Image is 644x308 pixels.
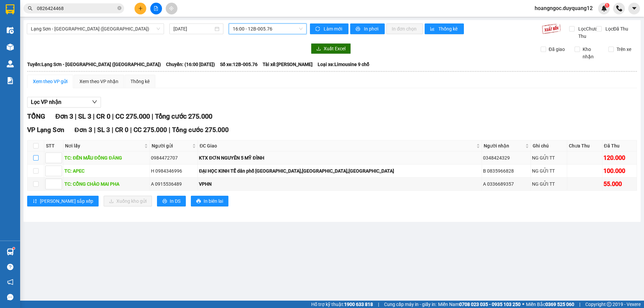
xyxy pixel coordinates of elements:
[601,5,607,11] img: icon-new-feature
[75,112,76,120] span: |
[324,45,345,52] span: Xuất Excel
[483,154,530,162] div: 0348424329
[606,3,608,8] span: 1
[459,302,521,307] strong: 0708 023 035 - 0935 103 250
[93,112,95,120] span: |
[79,78,118,85] div: Xem theo VP nhận
[580,46,603,60] span: Kho nhận
[151,167,197,175] div: H 0984346996
[384,301,436,308] span: Cung cấp máy in - giấy in:
[115,112,150,120] span: CC 275.000
[603,153,636,163] div: 120.000
[169,6,174,11] span: aim
[78,112,91,120] span: SL 3
[133,126,167,134] span: CC 275.000
[7,264,13,270] span: question-circle
[130,78,150,85] div: Thống kê
[37,5,116,12] input: Tìm tên, số ĐT hoặc mã đơn
[154,6,158,11] span: file-add
[97,126,110,134] span: SL 3
[130,126,132,134] span: |
[315,26,321,32] span: sync
[173,25,213,33] input: 12/10/2025
[522,303,524,306] span: ⚪️
[13,247,15,249] sup: 1
[150,3,162,14] button: file-add
[27,62,161,67] b: Tuyến: Lạng Sơn - [GEOGRAPHIC_DATA] ([GEOGRAPHIC_DATA])
[74,126,92,134] span: Đơn 3
[117,6,121,10] span: close-circle
[115,126,128,134] span: CR 0
[438,25,459,33] span: Thống kê
[65,142,143,149] span: Nơi lấy
[607,302,611,307] span: copyright
[166,3,177,14] button: aim
[200,142,475,149] span: ĐC Giao
[532,167,566,175] div: NG GỬI TT
[152,112,153,120] span: |
[199,180,480,188] div: VPHN
[7,60,14,67] img: warehouse-icon
[151,180,197,188] div: A 0915536489
[138,6,143,11] span: plus
[7,294,13,300] span: message
[104,196,152,206] button: downloadXuống kho gửi
[526,301,574,308] span: Miền Bắc
[386,23,423,34] button: In đơn chọn
[628,3,640,14] button: caret-down
[545,302,574,307] strong: 0369 525 060
[31,24,160,34] span: Lạng Sơn - Hà Nội (Limousine)
[567,140,602,151] th: Chưa Thu
[166,61,215,68] span: Chuyến: (16:00 [DATE])
[27,112,45,120] span: TỔNG
[263,61,313,68] span: Tài xế: [PERSON_NAME]
[170,197,180,205] span: In DS
[7,27,14,34] img: warehouse-icon
[532,180,566,188] div: NG GỬI TT
[191,196,228,206] button: printerIn biên lai
[162,199,167,204] span: printer
[220,61,258,68] span: Số xe: 12B-005.76
[7,248,14,255] img: warehouse-icon
[529,4,598,12] span: hoangngoc.duyquang12
[7,77,14,84] img: solution-icon
[344,302,373,307] strong: 1900 633 818
[169,126,170,134] span: |
[44,140,63,151] th: STT
[199,154,480,162] div: KTX ĐƠN NGUYÊN 5 MỸ ĐÌNH
[310,23,348,34] button: syncLàm mới
[350,23,385,34] button: printerIn phơi
[64,167,149,175] div: TC: APEC
[64,154,149,162] div: TC: ĐỀN MẪU ĐỒNG ĐĂNG
[7,44,14,51] img: warehouse-icon
[483,180,530,188] div: A 0336689357
[152,142,191,149] span: Người gửi
[430,26,436,32] span: bar-chart
[7,279,13,285] span: notification
[602,140,637,151] th: Đã Thu
[199,167,480,175] div: ĐẠI HỌC KINH TẾ dân phố [GEOGRAPHIC_DATA],[GEOGRAPHIC_DATA],[GEOGRAPHIC_DATA]
[631,5,637,11] span: caret-down
[603,25,629,33] span: Lọc Đã Thu
[616,5,622,11] img: phone-icon
[31,98,61,106] span: Lọc VP nhận
[576,25,598,40] span: Lọc Chưa Thu
[356,26,361,32] span: printer
[151,154,197,162] div: 0984472707
[157,196,186,206] button: printerIn DS
[55,112,73,120] span: Đơn 3
[33,199,37,204] span: sort-ascending
[6,4,14,14] img: logo-vxr
[484,142,524,149] span: Người nhận
[33,78,67,85] div: Xem theo VP gửi
[155,112,212,120] span: Tổng cước 275.000
[27,196,99,206] button: sort-ascending[PERSON_NAME] sắp xếp
[603,179,636,189] div: 55.000
[546,46,568,53] span: Đã giao
[27,97,101,108] button: Lọc VP nhận
[28,6,33,11] span: search
[96,112,110,120] span: CR 0
[425,23,464,34] button: bar-chartThống kê
[112,112,114,120] span: |
[64,180,149,188] div: TC: CỔNG CHÀO MAI PHA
